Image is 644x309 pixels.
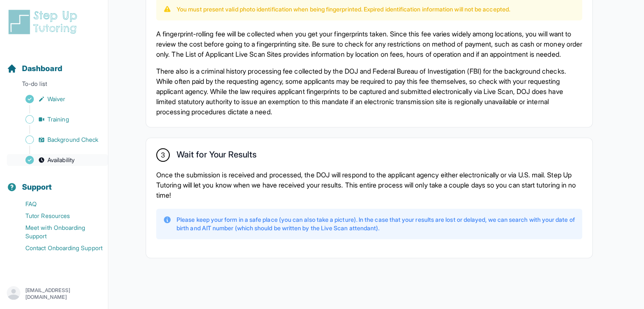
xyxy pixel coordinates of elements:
a: Waiver [7,93,108,105]
button: Dashboard [3,49,105,78]
span: Training [47,115,69,124]
h2: Wait for Your Results [177,149,257,163]
a: FAQ [7,198,108,210]
img: logo [7,8,82,36]
p: Please keep your form in a safe place (you can also take a picture). In the case that your result... [177,215,575,232]
p: You must present valid photo identification when being fingerprinted. Expired identification info... [177,5,510,14]
a: Tutor Resources [7,210,108,222]
a: Dashboard [7,63,62,74]
p: There also is a criminal history processing fee collected by the DOJ and Federal Bureau of Invest... [156,66,582,117]
span: Waiver [47,95,65,103]
a: Training [7,113,108,125]
span: Support [22,181,52,193]
p: To-do list [3,80,105,91]
span: Dashboard [22,63,62,74]
button: [EMAIL_ADDRESS][DOMAIN_NAME] [7,286,101,301]
span: Availability [47,156,75,164]
a: Contact Onboarding Support [7,242,108,254]
p: [EMAIL_ADDRESS][DOMAIN_NAME] [25,287,101,301]
p: Once the submission is received and processed, the DOJ will respond to the applicant agency eithe... [156,170,582,200]
span: Background Check [47,135,98,144]
a: Availability [7,154,108,166]
p: A fingerprint-rolling fee will be collected when you get your fingerprints taken. Since this fee ... [156,29,582,59]
a: Meet with Onboarding Support [7,222,108,242]
span: 3 [161,150,165,160]
a: Background Check [7,134,108,146]
button: Support [3,168,105,196]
